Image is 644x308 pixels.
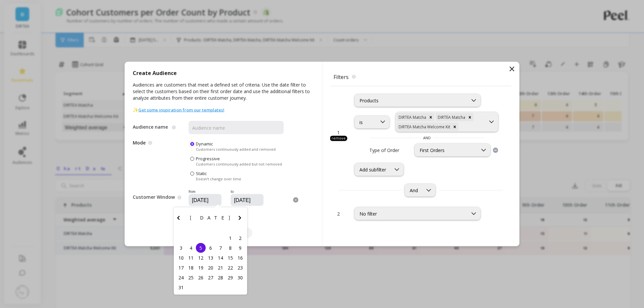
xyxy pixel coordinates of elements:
button: Previous Month [174,214,185,224]
a: our app listing [67,64,100,69]
div: Choose Thursday, August 7th, 2025 [216,243,225,253]
div: Choose Sunday, August 17th, 2025 [176,263,186,273]
div: Choose Wednesday, August 20th, 2025 [206,263,216,273]
div: is [359,119,372,125]
div: Choose Sunday, August 3rd, 2025 [176,243,186,253]
button: Upload attachment [31,216,36,221]
div: DIRTEA Matcha [397,113,427,121]
p: Active [32,8,45,15]
div: Choose Friday, August 1st, 2025 [225,233,235,243]
div: Remove DIRTEA Matcha [427,113,434,121]
div: Choose Sunday, August 24th, 2025 [176,273,186,283]
button: Close [293,196,300,204]
div: Great, I see them there - thank you! This is very helpful. I've added them to my dashboard which ... [29,167,121,219]
div: Amazing! Thank you so much [11,109,103,115]
span: Dynamic [196,141,213,147]
label: Audience name [133,124,169,130]
span: Customers continuously added and removed [196,147,276,152]
div: Choose Monday, August 11th, 2025 [186,253,196,263]
span: Static [196,170,207,176]
div: Choose Friday, August 22nd, 2025 [225,263,235,273]
span: AND [355,135,499,141]
div: First Orders [420,147,473,153]
div: DIRTEA Matcha Welcome Kit [397,123,451,131]
div: Choose Sunday, August 31st, 2025 [176,283,186,293]
div: Choose Saturday, August 9th, 2025 [235,243,245,253]
span: Type of Order [369,147,412,154]
p: from [189,189,228,194]
div: Please let me know if you have any questions or need further assistance [11,38,103,50]
div: Choose Tuesday, August 12th, 2025 [196,253,206,263]
span: ✨ [133,107,224,113]
div: Choose Friday, August 8th, 2025 [225,243,235,253]
div: Choose Tuesday, August 19th, 2025 [196,263,206,273]
div: Choose Thursday, August 21st, 2025 [216,263,225,273]
button: go back [4,3,17,15]
div: Choose Monday, August 25th, 2025 [186,273,196,283]
span: 2 [337,210,340,217]
div: Remove DIRTEA Matcha [466,113,473,121]
div: No filter [359,211,463,217]
button: Home [103,3,115,15]
div: Choose Monday, August 4th, 2025 [186,243,196,253]
span: Mode [133,141,189,181]
span: Doesn't change over time [196,176,241,181]
div: Products [359,97,463,104]
a: Get some inspiration from our templates! [138,107,224,113]
button: Gif picker [21,216,26,221]
div: Choose Saturday, August 23rd, 2025 [235,263,245,273]
h1: Kateryna [32,3,56,8]
div: Add subfilter [359,167,386,173]
div: Jade says… [5,164,126,224]
div: Absolutely, I have just left a review! [33,86,126,100]
p: to [231,189,268,194]
div: Choose Wednesday, August 6th, 2025 [206,243,216,253]
div: Kateryna says… [5,105,126,164]
img: Profile image for Kateryna [19,4,29,14]
span: Create Audience [133,70,177,82]
button: Emoji picker [10,216,15,221]
div: Close [115,3,127,14]
span: Customers continuously added but not removed [196,162,282,167]
div: My pleasure! [11,31,103,38]
div: Choose Saturday, August 30th, 2025 [235,273,245,283]
span: Filters [330,70,511,84]
div: month 2025-08 [176,233,245,293]
div: My pleasure!Please let me know if you have any questions or need further assistanceAnd if you wer... [5,27,108,80]
div: Filters are added to reports. Please check them and let me know if they need any adjustments as w... [11,115,103,148]
div: Choose Saturday, August 2nd, 2025 [235,233,245,243]
div: Choose Monday, August 18th, 2025 [186,263,196,273]
div: And if you were satisfied with my assistance, I’d truly appreciate it if you could leave feedback... [11,50,103,76]
textarea: Message… [6,202,126,213]
div: Choose Wednesday, August 27th, 2025 [206,273,216,283]
div: Great, I see them there - thank you! This is very helpful. I've added them to my dashboard which ... [24,164,126,223]
span: Progressive [196,156,220,162]
div: And [410,187,418,193]
div: Choose Wednesday, August 13th, 2025 [206,253,216,263]
div: Kateryna says… [5,27,126,86]
div: Choose Thursday, August 28th, 2025 [216,273,225,283]
div: Choose Friday, August 15th, 2025 [225,253,235,263]
div: remove [330,136,347,141]
button: Next Month [236,214,246,224]
div: Amazing! Thank you so muchFilters are added to reports. Please check them and let me know if they... [5,105,108,152]
div: DIRTEA Matcha [436,113,466,121]
input: Audience name [189,121,284,134]
div: Absolutely, I have just left a review! [38,90,121,96]
div: Choose Saturday, August 16th, 2025 [235,253,245,263]
div: Choose Thursday, August 14th, 2025 [216,253,225,263]
div: Choose Friday, August 29th, 2025 [225,273,235,283]
span: 1 [337,129,340,136]
button: Send a message… [113,213,123,223]
span: [DATE] [190,215,231,220]
div: Choose Tuesday, August 26th, 2025 [196,273,206,283]
button: Start recording [42,216,47,221]
div: Kateryna • 47m ago [11,153,51,157]
label: Customer Window [133,193,175,200]
span: Audiences are customers that meet a defined set of criteria. Use the date filter to select the cu... [133,82,314,107]
div: Remove DIRTEA Matcha Welcome Kit [451,123,458,131]
div: Jade says… [5,86,126,105]
div: Choose Sunday, August 10th, 2025 [176,253,186,263]
div: Choose Tuesday, August 5th, 2025 [196,243,206,253]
